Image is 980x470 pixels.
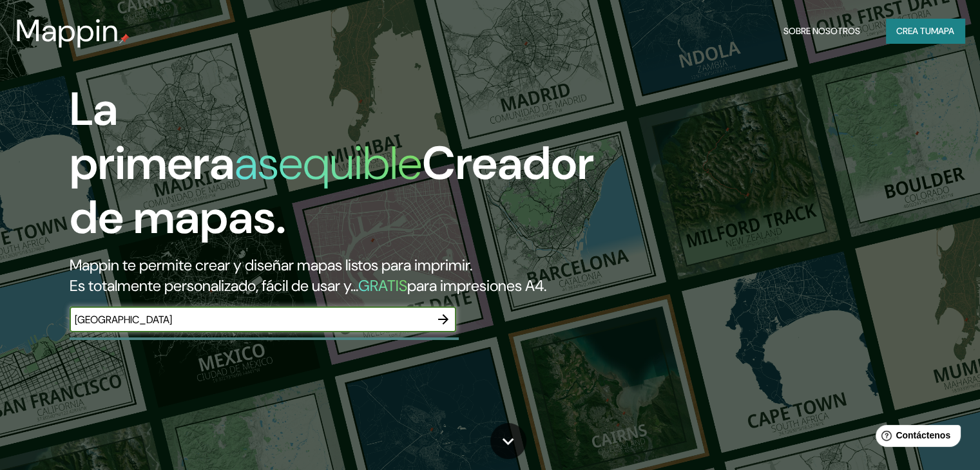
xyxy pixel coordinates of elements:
button: Sobre nosotros [778,19,865,43]
font: GRATIS [358,276,407,296]
input: Elige tu lugar favorito [70,312,430,327]
font: asequible [235,133,422,193]
font: Sobre nosotros [783,25,860,37]
button: Crea tumapa [886,19,965,43]
font: para impresiones A4. [407,276,546,296]
font: mapa [931,25,954,37]
img: pin de mapeo [119,33,130,44]
iframe: Lanzador de widgets de ayuda [865,420,966,456]
font: Crea tu [896,25,931,37]
font: Es totalmente personalizado, fácil de usar y... [70,276,358,296]
font: Mappin [15,10,119,51]
font: Mappin te permite crear y diseñar mapas listos para imprimir. [70,255,472,275]
font: Creador de mapas. [70,133,594,247]
font: La primera [70,79,235,193]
